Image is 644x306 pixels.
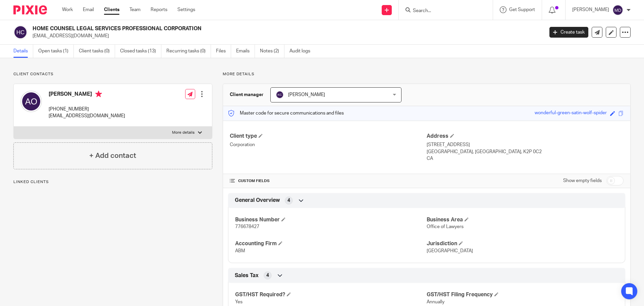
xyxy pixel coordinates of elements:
img: svg%3E [20,91,42,112]
img: svg%3E [612,5,623,15]
a: Client tasks (0) [79,45,115,58]
input: Search [412,8,473,14]
h4: Business Area [427,216,618,223]
div: wonderful-green-satin-wolf-spider [535,110,607,117]
a: Reports [151,6,167,13]
a: Emails [236,45,255,58]
a: Details [13,45,33,58]
p: [PERSON_NAME] [572,6,609,13]
span: ABM [235,249,245,253]
h4: + Add contact [89,150,136,161]
img: Pixie [13,5,47,14]
p: Master code for secure communications and files [228,110,344,117]
a: Notes (2) [260,45,284,58]
span: Sales Tax [235,272,259,279]
h2: HOME COUNSEL LEGAL SERVICES PROFESSIONAL CORPORATION [33,25,438,32]
i: Primary [95,91,102,97]
span: 4 [266,272,269,279]
p: [PHONE_NUMBER] [49,106,125,113]
span: 4 [287,197,290,204]
span: Yes [235,300,243,304]
h4: Jurisdiction [427,240,618,247]
h4: CUSTOM FIELDS [230,178,427,184]
p: [EMAIL_ADDRESS][DOMAIN_NAME] [33,33,539,39]
a: Recurring tasks (0) [166,45,211,58]
a: Closed tasks (13) [120,45,161,58]
span: Get Support [509,7,535,12]
span: 776678427 [235,224,259,229]
label: Show empty fields [563,177,602,184]
h4: Accounting Firm [235,240,427,247]
a: Email [83,6,94,13]
h4: [PERSON_NAME] [49,91,125,99]
a: Create task [549,27,588,38]
p: More details [172,130,195,135]
p: [EMAIL_ADDRESS][DOMAIN_NAME] [49,113,125,119]
a: Work [62,6,73,13]
span: [PERSON_NAME] [288,92,325,97]
span: [GEOGRAPHIC_DATA] [427,249,473,253]
p: Corporation [230,141,427,148]
p: Linked clients [13,179,212,185]
img: svg%3E [276,91,284,99]
p: [GEOGRAPHIC_DATA], [GEOGRAPHIC_DATA], K2P 0C2 [427,148,624,155]
h4: Client type [230,133,427,140]
img: svg%3E [13,25,28,39]
p: CA [427,155,624,162]
h4: GST/HST Filing Frequency [427,291,618,298]
h4: Business Number [235,216,427,223]
span: Office of Lawyers [427,224,464,229]
p: [STREET_ADDRESS] [427,141,624,148]
span: General Overview [235,197,280,204]
p: Client contacts [13,72,212,77]
a: Open tasks (1) [38,45,74,58]
span: Annually [427,300,444,304]
p: More details [223,72,631,77]
a: Files [216,45,231,58]
a: Team [129,6,141,13]
a: Settings [177,6,195,13]
h3: Client manager [230,91,264,98]
a: Audit logs [289,45,315,58]
h4: GST/HST Required? [235,291,427,298]
h4: Address [427,133,624,140]
a: Clients [104,6,119,13]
